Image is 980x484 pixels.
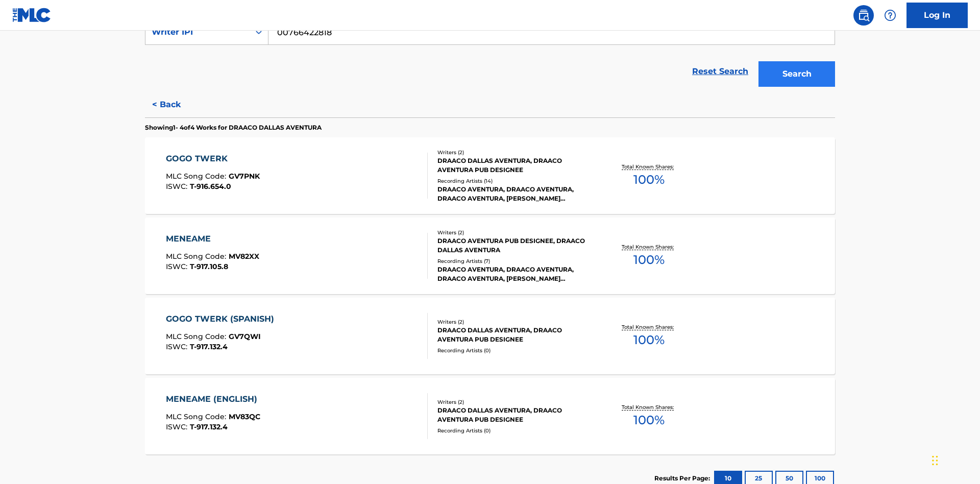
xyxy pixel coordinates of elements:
span: MV83QC [229,412,260,421]
button: < Back [145,92,206,117]
form: Search Form [145,19,835,92]
span: MLC Song Code : [166,252,229,261]
div: Writer IPI [152,26,243,38]
span: GV7PNK [229,172,260,181]
a: MENEAME (ENGLISH)MLC Song Code:MV83QCISWC:T-917.132.4Writers (2)DRAACO DALLAS AVENTURA, DRAACO AV... [145,378,835,454]
span: 100 % [633,171,665,189]
div: MENEAME [166,233,259,245]
a: MENEAMEMLC Song Code:MV82XXISWC:T-917.105.8Writers (2)DRAACO AVENTURA PUB DESIGNEE, DRAACO DALLAS... [145,217,835,294]
span: ISWC : [166,422,190,431]
p: Showing 1 - 4 of 4 Works for DRAACO DALLAS AVENTURA [145,123,322,132]
div: DRAACO DALLAS AVENTURA, DRAACO AVENTURA PUB DESIGNEE [437,406,592,424]
a: GOGO TWERK (SPANISH)MLC Song Code:GV7QWIISWC:T-917.132.4Writers (2)DRAACO DALLAS AVENTURA, DRAACO... [145,298,835,374]
div: GOGO TWERK [166,153,260,165]
span: MLC Song Code : [166,332,229,341]
div: Recording Artists ( 7 ) [437,257,592,265]
p: Total Known Shares: [622,163,676,171]
div: DRAACO AVENTURA, DRAACO AVENTURA, DRAACO AVENTURA, [PERSON_NAME] AVENTURA, DRAACO AVENTURA [437,185,592,203]
span: ISWC : [166,342,190,351]
div: DRAACO AVENTURA PUB DESIGNEE, DRAACO DALLAS AVENTURA [437,236,592,255]
a: GOGO TWERKMLC Song Code:GV7PNKISWC:T-916.654.0Writers (2)DRAACO DALLAS AVENTURA, DRAACO AVENTURA ... [145,137,835,214]
div: DRAACO DALLAS AVENTURA, DRAACO AVENTURA PUB DESIGNEE [437,156,592,175]
span: MLC Song Code : [166,172,229,181]
span: 100 % [633,331,665,349]
div: Recording Artists ( 0 ) [437,427,592,434]
iframe: Chat Widget [929,435,980,484]
div: DRAACO DALLAS AVENTURA, DRAACO AVENTURA PUB DESIGNEE [437,326,592,344]
span: 100 % [633,251,665,269]
p: Total Known Shares: [622,323,676,331]
div: Writers ( 2 ) [437,398,592,406]
p: Total Known Shares: [622,403,676,411]
span: GV7QWI [229,332,261,341]
span: T-917.132.4 [190,422,228,431]
img: MLC Logo [12,8,52,22]
div: Help [880,5,900,26]
span: ISWC : [166,262,190,271]
div: Drag [932,445,938,476]
div: DRAACO AVENTURA, DRAACO AVENTURA, DRAACO AVENTURA, [PERSON_NAME] AVENTURA, DRAACO AVENTURA [437,265,592,283]
span: T-916.654.0 [190,182,231,191]
div: Writers ( 2 ) [437,149,592,156]
a: Public Search [853,5,874,26]
span: MV82XX [229,252,259,261]
div: MENEAME (ENGLISH) [166,393,262,405]
div: Recording Artists ( 14 ) [437,177,592,185]
img: search [857,9,870,21]
div: Writers ( 2 ) [437,318,592,326]
span: 100 % [633,411,665,429]
button: Search [758,61,835,87]
span: T-917.105.8 [190,262,228,271]
span: ISWC : [166,182,190,191]
a: Log In [906,3,968,28]
a: Reset Search [687,60,753,83]
p: Results Per Page: [654,474,713,483]
div: Recording Artists ( 0 ) [437,347,592,354]
img: help [884,9,896,21]
div: Writers ( 2 ) [437,229,592,236]
span: MLC Song Code : [166,412,229,421]
div: GOGO TWERK (SPANISH) [166,313,279,325]
span: T-917.132.4 [190,342,228,351]
p: Total Known Shares: [622,243,676,251]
